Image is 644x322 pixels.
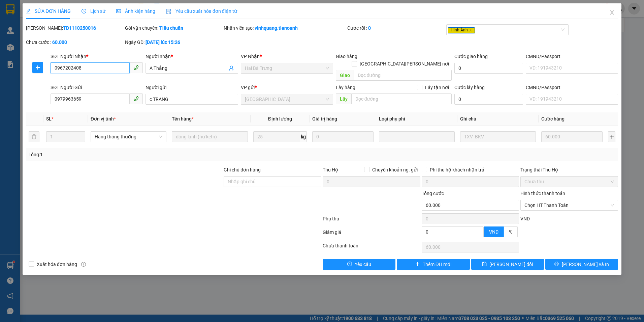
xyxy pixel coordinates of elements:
span: Yêu cầu xuất hóa đơn điện tử [166,8,237,14]
button: delete [29,131,39,142]
span: Lịch sử [82,8,105,14]
div: Người nhận [146,53,238,60]
b: 60.000 [52,39,67,45]
div: Ngày GD: [125,38,223,46]
span: phone [133,65,139,70]
span: close [469,28,472,32]
span: VND [520,216,530,221]
span: SL [46,116,52,122]
input: VD: Bàn, Ghế [172,131,248,142]
input: Cước giao hàng [454,63,523,74]
span: [PERSON_NAME] đổi [489,261,533,268]
span: Định lượng [268,116,292,122]
button: plus [608,131,615,142]
input: Dọc đường [354,70,452,81]
span: Chưa thu [524,177,614,187]
div: Người gửi [146,84,238,91]
span: Thủ Đức [245,94,329,104]
button: Close [603,3,621,22]
input: Ghi chú đơn hàng [224,176,321,187]
span: Giá trị hàng [312,116,337,122]
div: Gói vận chuyển: [125,24,223,32]
div: CMND/Passport [526,53,618,60]
span: exclamation-circle [347,262,352,267]
span: Lấy hàng [336,85,355,90]
div: CMND/Passport [526,84,618,91]
span: clock-circle [82,9,86,14]
b: 0 [368,25,371,31]
span: Thu Hộ [323,167,338,172]
div: Giảm giá [322,229,421,240]
div: Nhân viên tạo: [224,24,346,32]
span: Giao hàng [336,54,357,59]
div: Phụ thu [322,215,421,227]
span: Cước hàng [541,116,565,122]
span: [PERSON_NAME] và In [562,261,609,268]
span: Giao [336,70,354,81]
span: picture [116,9,121,14]
span: Tổng cước [422,191,444,196]
span: Chọn HT Thanh Toán [524,200,614,210]
span: VND [489,229,498,235]
div: SĐT Người Gửi [51,84,143,91]
b: Tiêu chuẩn [159,25,183,31]
span: [GEOGRAPHIC_DATA][PERSON_NAME] nơi [357,60,452,68]
button: printer[PERSON_NAME] và In [545,259,618,270]
span: save [482,262,487,267]
span: edit [26,9,31,14]
span: user-add [229,65,234,71]
button: save[PERSON_NAME] đổi [471,259,544,270]
div: VP gửi [241,84,333,91]
div: Chưa cước : [26,38,124,46]
span: Hình Ảnh [448,27,475,33]
b: [DATE] lúc 15:26 [146,39,180,45]
span: Hàng thông thường [95,132,162,142]
span: Đơn vị tính [91,116,116,122]
span: plus [415,262,420,267]
div: SĐT Người Nhận [51,53,143,60]
input: 0 [541,131,602,142]
img: icon [166,9,171,14]
input: Ghi Chú [460,131,536,142]
th: Ghi chú [457,112,539,126]
label: Ghi chú đơn hàng [224,167,261,172]
div: Chưa thanh toán [322,242,421,254]
button: plus [32,62,43,73]
span: % [509,229,512,235]
span: info-circle [81,262,86,267]
b: TD1110250016 [63,25,96,31]
label: Hình thức thanh toán [520,191,565,196]
span: Ảnh kiện hàng [116,8,155,14]
span: Chuyển khoản ng. gửi [369,166,420,173]
div: Cước rồi : [347,24,445,32]
span: Phí thu hộ khách nhận trả [427,166,487,173]
span: kg [300,131,307,142]
label: Cước lấy hàng [454,85,485,90]
span: Thêm ĐH mới [423,261,451,268]
span: Hai Bà Trưng [245,63,329,73]
input: Cước lấy hàng [454,94,523,105]
div: [PERSON_NAME]: [26,24,124,32]
span: close [609,10,615,15]
span: Tên hàng [172,116,194,122]
button: exclamation-circleYêu cầu [323,259,395,270]
span: Xuất hóa đơn hàng [34,261,80,268]
span: Yêu cầu [355,261,371,268]
span: Lấy tận nơi [422,84,452,91]
div: Tổng: 1 [29,151,249,158]
span: printer [554,262,559,267]
label: Cước giao hàng [454,54,488,59]
th: Loại phụ phí [376,112,457,126]
span: plus [33,65,43,70]
input: Dọc đường [351,93,452,104]
span: phone [133,96,139,101]
button: plusThêm ĐH mới [397,259,470,270]
span: VP Nhận [241,54,260,59]
span: SỬA ĐƠN HÀNG [26,8,71,14]
input: 0 [312,131,373,142]
span: Lấy [336,93,351,104]
b: vinhquang.tienoanh [255,25,298,31]
div: Trạng thái Thu Hộ [520,166,618,173]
